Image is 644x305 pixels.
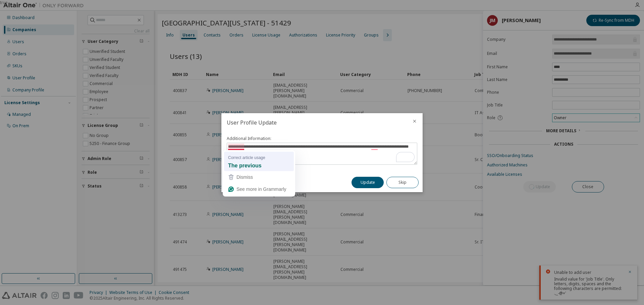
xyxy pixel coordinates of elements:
h2: User Profile Update [221,113,407,132]
button: Update [352,177,384,188]
label: Additional Information: [227,136,417,141]
textarea: To enrich screen reader interactions, please activate Accessibility in Grammarly extension settings [227,143,417,164]
button: Skip [386,177,419,188]
button: close [412,119,417,124]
